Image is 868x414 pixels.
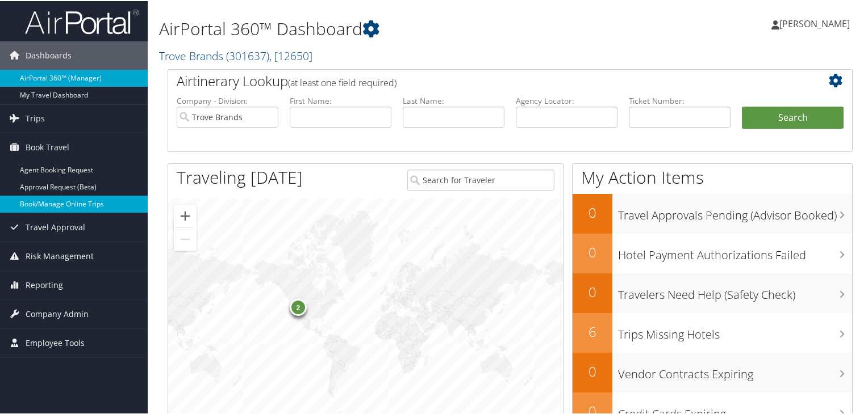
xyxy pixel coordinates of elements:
[177,164,303,188] h1: Traveling [DATE]
[779,16,850,29] span: [PERSON_NAME]
[573,193,852,233] a: 0Travel Approvals Pending (Advisor Booked)
[26,40,72,69] span: Dashboards
[618,201,852,222] h3: Travel Approvals Pending (Advisor Booked)
[289,298,306,315] div: 2
[573,202,612,221] h2: 0
[618,360,852,381] h3: Vendor Contracts Expiring
[771,6,861,40] a: [PERSON_NAME]
[26,328,85,356] span: Employee Tools
[573,352,852,391] a: 0Vendor Contracts Expiring
[742,105,844,128] button: Search
[573,321,612,340] h2: 6
[26,132,69,160] span: Book Travel
[629,94,731,105] label: Ticket Number:
[26,270,63,298] span: Reporting
[25,7,139,34] img: airportal-logo.png
[177,94,278,105] label: Company - Division:
[516,94,617,105] label: Agency Locator:
[573,233,852,272] a: 0Hotel Payment Authorizations Failed
[618,320,852,341] h3: Trips Missing Hotels
[159,47,312,62] a: Trove Brands
[269,47,312,62] span: , [ 12650 ]
[573,281,612,301] h2: 0
[26,241,94,269] span: Risk Management
[618,280,852,302] h3: Travelers Need Help (Safety Check)
[407,168,555,189] input: Search for Traveler
[290,94,391,105] label: First Name:
[573,272,852,312] a: 0Travelers Need Help (Safety Check)
[573,164,852,188] h1: My Action Items
[26,103,45,132] span: Trips
[288,75,397,88] span: (at least one field required)
[618,240,852,262] h3: Hotel Payment Authorizations Failed
[26,212,85,240] span: Travel Approval
[177,70,787,90] h2: Airtinerary Lookup
[573,312,852,352] a: 6Trips Missing Hotels
[174,204,197,226] button: Zoom in
[26,299,89,327] span: Company Admin
[573,242,612,261] h2: 0
[573,361,612,380] h2: 0
[159,16,627,40] h1: AirPortal 360™ Dashboard
[403,94,504,105] label: Last Name:
[226,47,269,62] span: ( 301637 )
[174,227,197,250] button: Zoom out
